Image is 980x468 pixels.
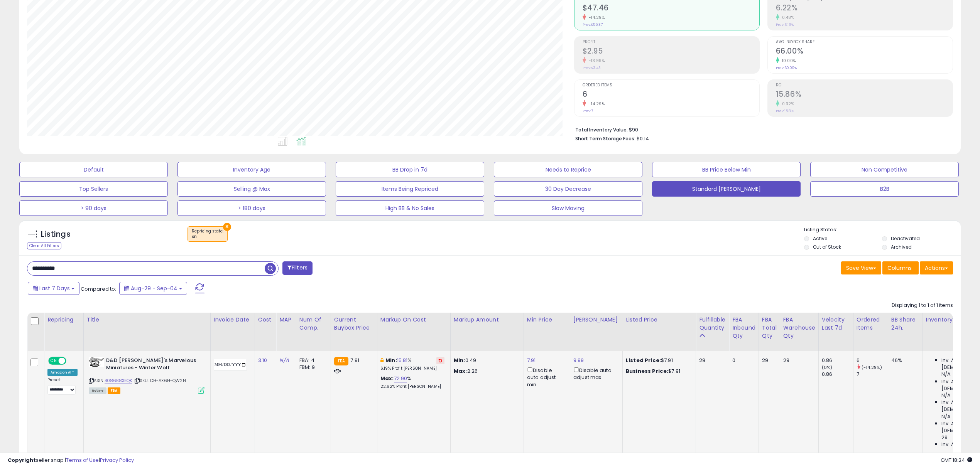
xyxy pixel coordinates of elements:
small: Prev: $3.43 [583,66,601,70]
button: BB Price Below Min [652,162,801,177]
span: ON [49,358,59,364]
button: 30 Day Decrease [494,181,642,197]
small: Prev: $55.37 [583,22,603,27]
button: Default [19,162,168,177]
button: Aug-29 - Sep-04 [119,282,187,295]
div: 0 [732,357,753,364]
div: Listed Price [626,316,693,324]
span: 29 [941,434,948,441]
span: $0.14 [637,135,649,142]
div: [PERSON_NAME] [573,316,619,324]
div: 0.86 [822,371,853,378]
small: Prev: 60.00% [776,66,797,70]
small: 0.32% [779,101,794,107]
div: Amazon AI * [47,369,78,376]
span: FBA [108,387,121,394]
label: Deactivated [891,235,920,242]
button: Inventory Age [177,162,326,177]
strong: Copyright [8,456,36,464]
div: FBA Warehouse Qty [783,316,815,340]
div: $7.91 [626,357,690,364]
div: MAP [279,316,292,324]
small: 0.48% [779,15,794,20]
div: Min Price [527,316,567,324]
div: Markup Amount [454,316,520,324]
span: Profit [583,40,759,44]
p: Listing States: [804,226,961,234]
button: BB Drop in 7d [336,162,484,177]
h5: Listings [41,229,71,240]
button: Selling @ Max [177,181,326,197]
div: FBA inbound Qty [732,316,755,340]
button: Filters [282,261,313,275]
div: Ordered Items [857,316,885,332]
div: Displaying 1 to 1 of 1 items [892,302,953,309]
h2: 66.00% [776,47,953,57]
a: 3.10 [258,357,267,364]
div: FBA Total Qty [762,316,777,340]
img: 417xiov+gVL._SL40_.jpg [89,357,104,367]
div: Preset: [47,377,78,395]
div: 7 [857,371,888,378]
small: (0%) [822,364,833,370]
p: 2.26 [454,368,518,375]
span: 2025-09-13 18:24 GMT [941,456,972,464]
small: -14.29% [586,101,605,107]
div: 46% [891,357,917,364]
a: 7.91 [527,357,536,364]
span: ROI [776,83,953,88]
div: Disable auto adjust min [527,366,564,388]
small: Prev: 7 [583,109,593,113]
div: $7.91 [626,368,690,375]
label: Out of Stock [813,244,841,250]
b: Business Price: [626,367,668,375]
small: -14.29% [586,15,605,20]
strong: Min: [454,357,465,364]
h2: $47.46 [583,3,759,14]
div: Num of Comp. [299,316,328,332]
p: 0.49 [454,357,518,364]
div: BB Share 24h. [891,316,919,332]
div: Invoice Date [214,316,252,324]
button: Last 7 Days [28,282,79,295]
button: Needs to Reprice [494,162,642,177]
div: 6 [857,357,888,364]
button: High BB & No Sales [336,200,484,216]
h2: 15.86% [776,90,953,100]
span: Aug-29 - Sep-04 [131,285,177,292]
a: Privacy Policy [100,456,134,464]
a: Terms of Use [66,456,99,464]
button: > 180 days [177,200,326,216]
button: Actions [920,261,953,274]
span: N/A [941,371,951,378]
button: × [223,223,231,231]
button: > 90 days [19,200,168,216]
b: Min: [385,357,397,364]
a: 72.90 [394,375,407,382]
div: Current Buybox Price [334,316,374,332]
span: Avg. Buybox Share [776,40,953,44]
b: Listed Price: [626,357,661,364]
div: on [192,234,223,239]
small: Prev: 15.81% [776,109,794,113]
div: Cost [258,316,273,324]
div: FBM: 9 [299,364,325,371]
button: Non Competitive [810,162,959,177]
h2: 6 [583,90,759,100]
label: Archived [891,244,912,250]
span: Repricing state : [192,228,223,240]
button: Items Being Repriced [336,181,484,197]
div: 29 [762,357,774,364]
div: Title [87,316,207,324]
span: OFF [65,358,78,364]
p: 22.62% Profit [PERSON_NAME] [380,384,444,389]
a: 15.81 [397,357,408,364]
span: 7.91 [350,357,359,364]
span: | SKU: DH-AX6H-QW2N [133,377,186,384]
small: -13.99% [586,58,605,64]
button: Top Sellers [19,181,168,197]
a: N/A [279,357,289,364]
div: ASIN: [89,357,204,393]
button: Columns [882,261,919,274]
th: The percentage added to the cost of goods (COGS) that forms the calculator for Min & Max prices. [377,313,450,351]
